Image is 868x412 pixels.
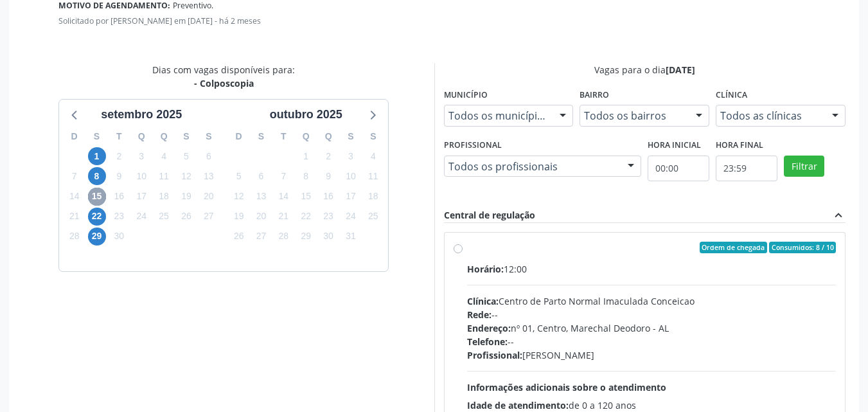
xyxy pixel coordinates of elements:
[467,336,508,348] span: Telefone:
[317,127,340,147] div: Q
[200,188,218,206] span: sábado, 20 de setembro de 2025
[175,127,198,147] div: S
[319,147,337,165] span: quinta-feira, 2 de outubro de 2025
[467,349,522,361] span: Profissional:
[297,188,315,206] span: quarta-feira, 15 de outubro de 2025
[716,136,763,156] label: Hora final
[110,167,128,185] span: terça-feira, 9 de setembro de 2025
[319,188,337,206] span: quinta-feira, 16 de outubro de 2025
[155,188,173,206] span: quinta-feira, 18 de setembro de 2025
[132,208,150,226] span: quarta-feira, 24 de setembro de 2025
[444,85,488,105] label: Município
[252,208,270,226] span: segunda-feira, 20 de outubro de 2025
[584,109,683,122] span: Todos os bairros
[177,188,195,206] span: sexta-feira, 19 de setembro de 2025
[152,76,295,90] div: - Colposcopia
[230,228,248,246] span: domingo, 26 de outubro de 2025
[580,85,609,105] label: Bairro
[132,188,150,206] span: quarta-feira, 17 de setembro de 2025
[467,399,837,412] div: de 0 a 120 anos
[467,263,504,275] span: Horário:
[250,127,272,147] div: S
[200,147,218,165] span: sábado, 6 de setembro de 2025
[467,308,837,321] div: --
[274,188,292,206] span: terça-feira, 14 de outubro de 2025
[274,228,292,246] span: terça-feira, 28 de outubro de 2025
[274,208,292,226] span: terça-feira, 21 de outubro de 2025
[666,64,695,76] span: [DATE]
[467,335,837,348] div: --
[364,167,382,185] span: sábado, 11 de outubro de 2025
[831,208,846,222] i: expand_less
[155,167,173,185] span: quinta-feira, 11 de setembro de 2025
[110,228,128,246] span: terça-feira, 30 de setembro de 2025
[252,228,270,246] span: segunda-feira, 27 de outubro de 2025
[716,156,777,181] input: Selecione o horário
[132,167,150,185] span: quarta-feira, 10 de setembro de 2025
[342,147,360,165] span: sexta-feira, 3 de outubro de 2025
[88,228,106,246] span: segunda-feira, 29 de setembro de 2025
[88,208,106,226] span: segunda-feira, 22 de setembro de 2025
[467,381,666,393] span: Informações adicionais sobre o atendimento
[720,109,819,122] span: Todos as clínicas
[110,147,128,165] span: terça-feira, 2 de setembro de 2025
[153,127,175,147] div: Q
[362,127,384,147] div: S
[230,208,248,226] span: domingo, 19 de outubro de 2025
[467,321,837,335] div: nº 01, Centro, Marechal Deodoro - AL
[295,127,317,147] div: Q
[700,242,767,253] span: Ordem de chegada
[66,208,84,226] span: domingo, 21 de setembro de 2025
[342,208,360,226] span: sexta-feira, 24 de outubro de 2025
[340,127,362,147] div: S
[177,167,195,185] span: sexta-feira, 12 de setembro de 2025
[252,167,270,185] span: segunda-feira, 6 de outubro de 2025
[467,322,511,334] span: Endereço:
[230,167,248,185] span: domingo, 5 de outubro de 2025
[265,106,348,123] div: outubro 2025
[716,85,747,105] label: Clínica
[66,228,84,246] span: domingo, 28 de setembro de 2025
[364,208,382,226] span: sábado, 25 de outubro de 2025
[648,136,701,156] label: Hora inicial
[444,208,535,222] div: Central de regulação
[319,228,337,246] span: quinta-feira, 30 de outubro de 2025
[448,109,547,122] span: Todos os municípios
[197,127,220,147] div: S
[342,167,360,185] span: sexta-feira, 10 de outubro de 2025
[110,188,128,206] span: terça-feira, 16 de setembro de 2025
[364,147,382,165] span: sábado, 4 de outubro de 2025
[784,156,824,177] button: Filtrar
[66,188,84,206] span: domingo, 14 de setembro de 2025
[230,188,248,206] span: domingo, 12 de outubro de 2025
[227,127,250,147] div: D
[155,147,173,165] span: quinta-feira, 4 de setembro de 2025
[297,147,315,165] span: quarta-feira, 1 de outubro de 2025
[177,147,195,165] span: sexta-feira, 5 de setembro de 2025
[58,15,846,26] p: Solicitado por [PERSON_NAME] em [DATE] - há 2 meses
[444,136,502,156] label: Profissional
[467,309,492,321] span: Rede:
[63,127,85,147] div: D
[319,208,337,226] span: quinta-feira, 23 de outubro de 2025
[467,262,837,276] div: 12:00
[272,127,295,147] div: T
[364,188,382,206] span: sábado, 18 de outubro de 2025
[648,156,709,181] input: Selecione o horário
[342,188,360,206] span: sexta-feira, 17 de outubro de 2025
[297,167,315,185] span: quarta-feira, 8 de outubro de 2025
[467,348,837,362] div: [PERSON_NAME]
[85,127,108,147] div: S
[110,208,128,226] span: terça-feira, 23 de setembro de 2025
[252,188,270,206] span: segunda-feira, 13 de outubro de 2025
[200,208,218,226] span: sábado, 27 de setembro de 2025
[132,147,150,165] span: quarta-feira, 3 de setembro de 2025
[155,208,173,226] span: quinta-feira, 25 de setembro de 2025
[88,188,106,206] span: segunda-feira, 15 de setembro de 2025
[467,294,837,308] div: Centro de Parto Normal Imaculada Conceicao
[467,295,499,307] span: Clínica:
[88,147,106,165] span: segunda-feira, 1 de setembro de 2025
[108,127,130,147] div: T
[130,127,153,147] div: Q
[88,167,106,185] span: segunda-feira, 8 de setembro de 2025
